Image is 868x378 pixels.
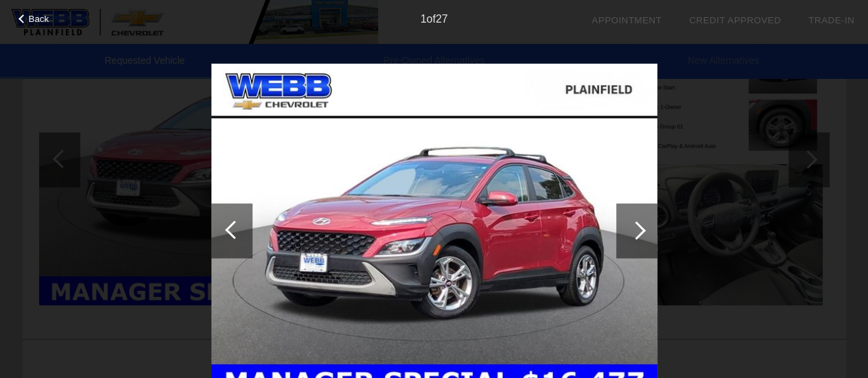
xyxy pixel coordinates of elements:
a: Credit Approved [689,15,781,25]
a: Trade-In [808,15,854,25]
span: 27 [436,13,448,25]
a: Appointment [591,15,661,25]
span: 1 [420,13,426,25]
span: Back [29,14,49,24]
